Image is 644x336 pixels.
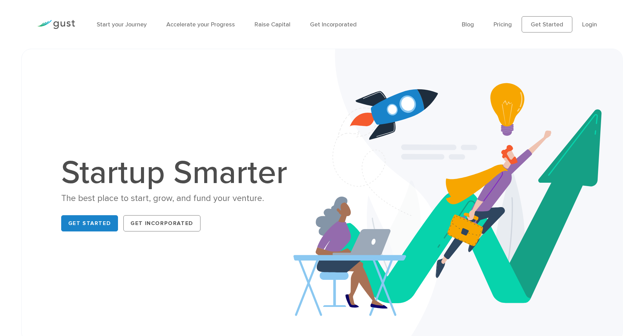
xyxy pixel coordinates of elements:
[37,20,75,29] img: Gust Logo
[61,193,294,204] div: The best place to start, grow, and fund your venture.
[462,21,474,28] a: Blog
[61,157,294,189] h1: Startup Smarter
[166,21,235,28] a: Accelerate your Progress
[255,21,290,28] a: Raise Capital
[61,215,118,231] a: Get Started
[97,21,147,28] a: Start your Journey
[522,16,572,32] a: Get Started
[310,21,357,28] a: Get Incorporated
[582,21,597,28] a: Login
[123,215,200,231] a: Get Incorporated
[494,21,512,28] a: Pricing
